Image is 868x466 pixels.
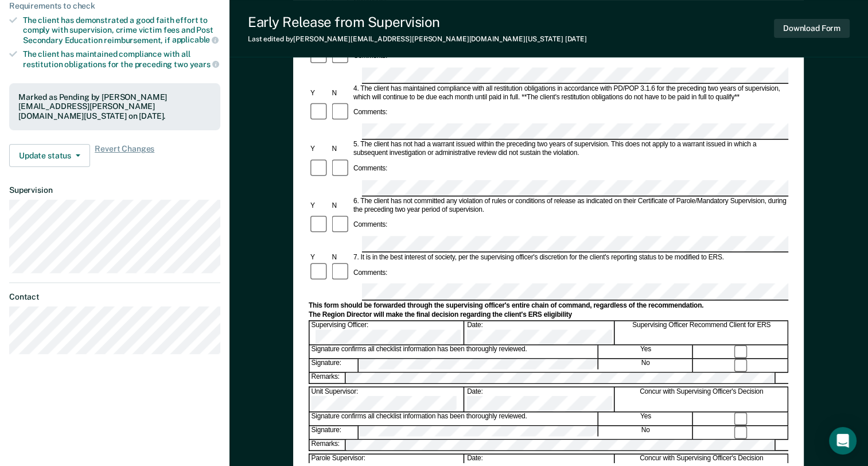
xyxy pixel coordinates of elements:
[352,253,788,262] div: 7. It is in the best interest of society, per the supervising officer's discretion for the client...
[599,345,693,358] div: Yes
[465,387,614,411] div: Date:
[309,89,330,98] div: Y
[310,321,465,345] div: Supervising Officer:
[95,144,154,167] span: Revert Changes
[352,141,788,158] div: 5. The client has not had a warrant issued within the preceding two years of supervision. This do...
[9,292,220,302] dt: Contact
[352,165,389,173] div: Comments:
[310,440,347,450] div: Remarks:
[309,310,788,319] div: The Region Director will make the final decision regarding the client's ERS eligibility
[18,92,211,121] div: Marked as Pending by [PERSON_NAME][EMAIL_ADDRESS][PERSON_NAME][DOMAIN_NAME][US_STATE] on [DATE].
[9,1,220,11] div: Requirements to check
[616,387,788,411] div: Concur with Supervising Officer's Decision
[599,426,693,439] div: No
[190,60,219,69] span: years
[310,413,598,425] div: Signature confirms all checklist information has been thoroughly reviewed.
[352,108,389,117] div: Comments:
[23,15,220,45] div: The client has demonstrated a good faith effort to comply with supervision, crime victim fees and...
[172,35,219,44] span: applicable
[330,201,352,210] div: N
[616,321,788,345] div: Supervising Officer Recommend Client for ERS
[565,35,587,43] span: [DATE]
[352,197,788,214] div: 6. The client has not committed any violation of rules or conditions of release as indicated on t...
[310,359,359,372] div: Signature:
[248,14,587,30] div: Early Release from Supervision
[465,321,614,345] div: Date:
[310,345,598,358] div: Signature confirms all checklist information has been thoroughly reviewed.
[309,201,330,210] div: Y
[309,253,330,262] div: Y
[310,426,359,439] div: Signature:
[352,269,389,277] div: Comments:
[330,145,352,154] div: N
[23,49,220,69] div: The client has maintained compliance with all restitution obligations for the preceding two
[829,427,857,455] div: Open Intercom Messenger
[309,145,330,154] div: Y
[599,413,693,425] div: Yes
[310,373,347,383] div: Remarks:
[9,185,220,195] dt: Supervision
[774,19,850,38] button: Download Form
[599,359,693,372] div: No
[330,253,352,262] div: N
[352,221,389,230] div: Comments:
[248,35,587,43] div: Last edited by [PERSON_NAME][EMAIL_ADDRESS][PERSON_NAME][DOMAIN_NAME][US_STATE]
[330,89,352,98] div: N
[352,84,788,102] div: 4. The client has maintained compliance with all restitution obligations in accordance with PD/PO...
[310,387,465,411] div: Unit Supervisor:
[309,301,788,310] div: This form should be forwarded through the supervising officer's entire chain of command, regardle...
[9,144,90,167] button: Update status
